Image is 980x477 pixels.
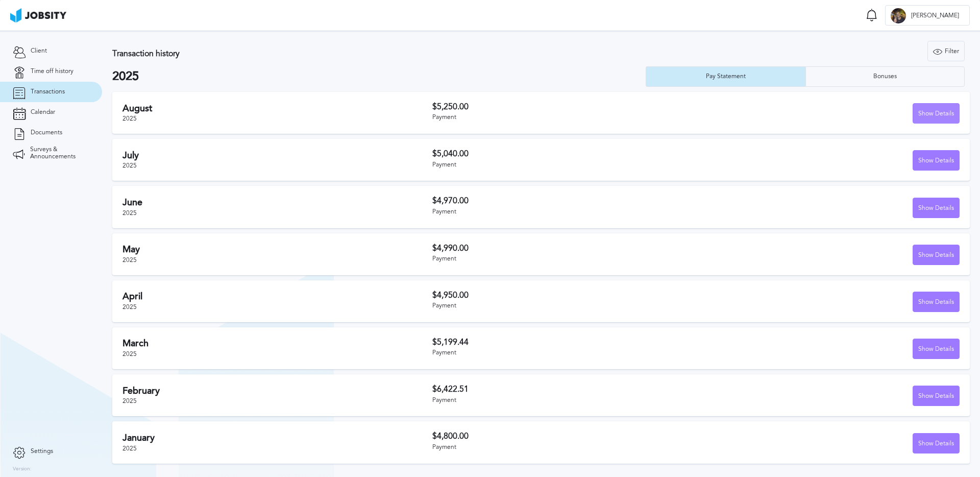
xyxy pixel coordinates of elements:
[112,49,579,58] h3: Transaction history
[432,161,696,169] div: Payment
[646,66,805,87] button: Pay Statement
[122,103,432,114] h2: August
[913,339,959,360] div: Show Details
[432,102,696,111] h3: $5,250.00
[432,244,696,253] h3: $4,990.00
[122,338,432,349] h2: March
[122,197,432,208] h2: June
[13,466,32,472] label: Version:
[432,385,696,394] h3: $6,422.51
[31,47,47,55] span: Client
[913,433,960,454] button: Show Details
[122,256,137,264] span: 2025
[122,445,137,452] span: 2025
[122,433,432,443] h2: January
[891,8,906,23] div: J
[913,245,959,266] div: Show Details
[122,209,137,217] span: 2025
[432,444,696,451] div: Payment
[122,150,432,161] h2: July
[928,41,964,62] div: Filter
[30,146,89,160] span: Surveys & Announcements
[31,448,53,455] span: Settings
[805,66,965,87] button: Bonuses
[913,386,960,406] button: Show Details
[112,69,646,84] h2: 2025
[432,149,696,158] h3: $5,040.00
[122,162,137,169] span: 2025
[432,208,696,216] div: Payment
[913,292,960,312] button: Show Details
[913,339,960,359] button: Show Details
[122,303,137,311] span: 2025
[31,109,55,116] span: Calendar
[885,5,970,26] button: J[PERSON_NAME]
[913,151,959,171] div: Show Details
[906,12,964,19] span: [PERSON_NAME]
[432,397,696,404] div: Payment
[432,196,696,205] h3: $4,970.00
[913,104,959,124] div: Show Details
[868,73,902,80] div: Bonuses
[122,291,432,302] h2: April
[122,386,432,396] h2: February
[913,434,959,454] div: Show Details
[913,386,959,407] div: Show Details
[122,397,137,404] span: 2025
[913,198,960,218] button: Show Details
[432,432,696,441] h3: $4,800.00
[31,129,62,136] span: Documents
[31,68,73,75] span: Time off history
[122,244,432,255] h2: May
[432,338,696,347] h3: $5,199.44
[913,292,959,313] div: Show Details
[913,198,959,219] div: Show Details
[432,291,696,300] h3: $4,950.00
[701,73,751,80] div: Pay Statement
[10,8,66,22] img: ab4bad089aa723f57921c736e9817d99.png
[913,150,960,171] button: Show Details
[31,88,65,96] span: Transactions
[432,114,696,121] div: Payment
[122,115,137,122] span: 2025
[913,245,960,265] button: Show Details
[122,350,137,357] span: 2025
[432,302,696,309] div: Payment
[927,41,965,61] button: Filter
[432,255,696,263] div: Payment
[913,103,960,124] button: Show Details
[432,349,696,356] div: Payment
